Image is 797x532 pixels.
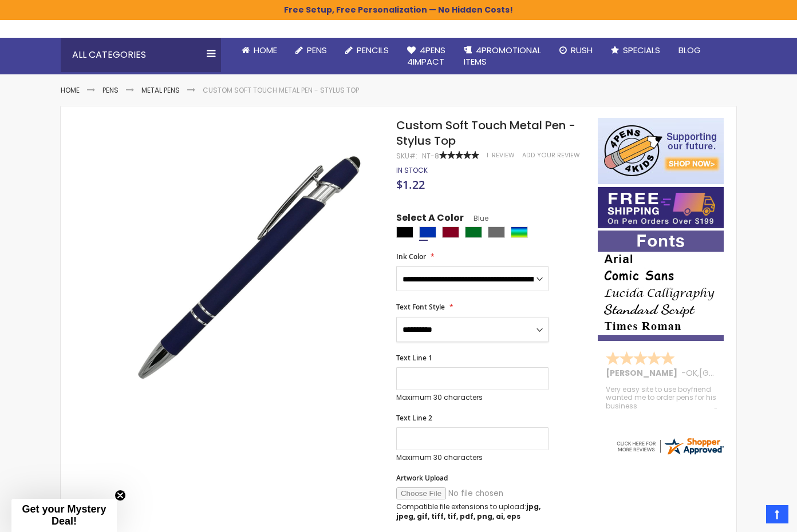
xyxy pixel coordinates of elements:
div: Burgundy [442,227,459,238]
a: 1 Review [487,151,516,160]
a: Metal Pens [141,85,180,95]
img: regal_rubber_blue_n_3_1_2.jpg [119,134,381,396]
div: Black [396,227,413,238]
a: 4pens.com certificate URL [615,449,725,459]
div: 100% [439,151,479,159]
img: font-personalization-examples [598,231,724,341]
strong: SKU [396,151,417,161]
span: Artwork Upload [396,473,448,483]
a: Top [766,505,788,523]
img: Free shipping on orders over $199 [598,187,724,228]
span: In stock [396,165,428,175]
span: Custom Soft Touch Metal Pen - Stylus Top [396,117,575,149]
a: Pens [102,85,119,95]
img: 4pens 4 kids [598,118,724,184]
div: Very easy site to use boyfriend wanted me to order pens for his business [606,386,717,410]
a: Home [61,85,80,95]
span: OK [686,367,697,379]
a: 4PROMOTIONALITEMS [455,38,550,75]
div: Availability [396,166,428,175]
span: Get your Mystery Deal! [22,503,106,527]
a: Rush [550,38,602,63]
span: 1 [487,151,488,160]
a: Pens [286,38,336,63]
a: Blog [669,38,710,63]
div: NT-8 [422,152,439,161]
span: [PERSON_NAME] [606,367,681,379]
div: Get your Mystery Deal!Close teaser [11,499,117,532]
span: Specials [623,44,660,56]
span: Text Font Style [396,302,445,312]
span: Text Line 1 [396,353,432,363]
span: Select A Color [396,212,464,227]
a: 4Pens4impact [398,38,455,75]
a: Specials [602,38,669,63]
span: Blue [464,213,488,223]
div: Blue [419,227,436,238]
span: 4Pens 4impact [407,44,445,68]
span: Ink Color [396,252,426,261]
span: Text Line 2 [396,413,432,423]
span: 4PROMOTIONAL ITEMS [464,44,541,68]
span: Blog [678,44,701,56]
a: Add Your Review [522,151,580,160]
a: Pencils [336,38,398,63]
div: Assorted [511,227,528,238]
span: - , [681,367,783,379]
span: $1.22 [396,177,425,192]
p: Compatible file extensions to upload: [396,502,549,521]
span: Home [254,44,277,56]
span: Rush [571,44,593,56]
button: Close teaser [115,490,126,501]
a: Home [232,38,286,63]
p: Maximum 30 characters [396,453,549,462]
p: Maximum 30 characters [396,393,549,402]
div: All Categories [61,38,221,72]
div: Grey [488,227,505,238]
strong: jpg, jpeg, gif, tiff, tif, pdf, png, ai, eps [396,502,540,521]
span: Pens [307,44,327,56]
div: Green [465,227,482,238]
span: [GEOGRAPHIC_DATA] [699,367,783,379]
span: Pencils [357,44,389,56]
span: Review [492,151,515,160]
li: Custom Soft Touch Metal Pen - Stylus Top [203,86,359,95]
img: 4pens.com widget logo [615,436,725,456]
